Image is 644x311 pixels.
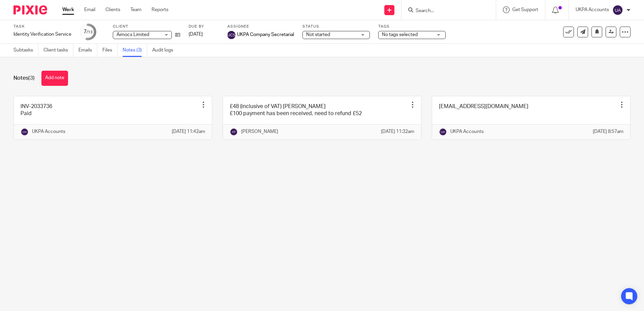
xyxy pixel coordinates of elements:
[13,31,71,38] div: Identity Verification Service
[382,32,418,37] span: No tags selected
[102,44,118,57] a: Files
[41,71,68,86] button: Add note
[230,128,238,136] img: svg%3E
[21,128,29,136] img: svg%3E
[227,31,235,39] img: svg%3E
[43,44,73,57] a: Client tasks
[227,24,294,29] label: Assignee
[306,32,330,37] span: Not started
[130,6,141,13] a: Team
[189,24,219,29] label: Due by
[381,128,414,135] p: [DATE] 11:32am
[32,128,65,135] p: UKPA Accounts
[415,8,476,14] input: Search
[593,128,623,135] p: [DATE] 8:57am
[612,5,623,15] img: svg%3E
[87,30,93,34] small: /13
[117,32,149,37] span: Aimocs Limited
[152,6,168,13] a: Reports
[439,128,447,136] img: svg%3E
[13,75,35,82] h1: Notes
[62,6,74,13] a: Work
[302,24,370,29] label: Status
[241,128,278,135] p: [PERSON_NAME]
[576,6,609,13] p: UKPA Accounts
[152,44,178,57] a: Audit logs
[105,6,120,13] a: Clients
[84,6,95,13] a: Email
[13,44,38,57] a: Subtasks
[189,32,203,37] span: [DATE]
[237,31,294,38] span: UKPA Company Secretarial
[113,24,180,29] label: Client
[13,24,71,29] label: Task
[378,24,446,29] label: Tags
[84,28,93,36] div: 7
[512,7,538,12] span: Get Support
[78,44,97,57] a: Emails
[123,44,147,57] a: Notes (3)
[450,128,484,135] p: UKPA Accounts
[13,5,47,14] img: Pixie
[172,128,205,135] p: [DATE] 11:42am
[28,75,35,81] span: (3)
